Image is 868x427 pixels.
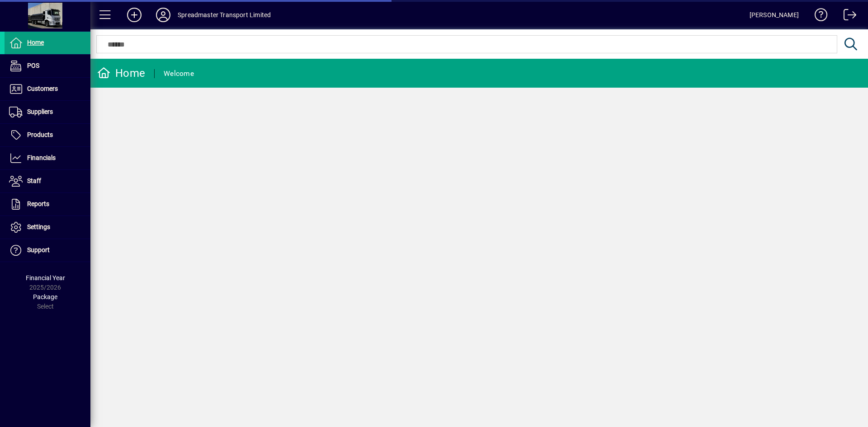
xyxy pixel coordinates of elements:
a: Logout [837,2,857,31]
a: Support [5,239,90,262]
a: Financials [5,147,90,169]
span: Suppliers [27,108,53,115]
a: Customers [5,78,90,100]
a: Suppliers [5,101,90,123]
span: Settings [27,223,50,230]
span: Package [33,293,57,300]
span: Products [27,131,53,138]
div: Welcome [164,66,194,81]
span: Support [27,246,50,253]
a: Staff [5,170,90,192]
span: Reports [27,200,49,207]
span: Customers [27,85,58,92]
div: [PERSON_NAME] [750,8,799,22]
a: Reports [5,193,90,216]
span: POS [27,62,39,69]
span: Home [27,39,44,46]
a: Products [5,124,90,146]
span: Financial Year [26,274,65,282]
div: Home [97,66,145,80]
a: Knowledge Base [808,2,828,31]
div: Spreadmaster Transport Limited [178,8,271,22]
button: Add [120,7,149,23]
button: Profile [149,7,178,23]
a: Settings [5,216,90,239]
span: Staff [27,177,41,184]
a: POS [5,55,90,77]
span: Financials [27,154,56,161]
